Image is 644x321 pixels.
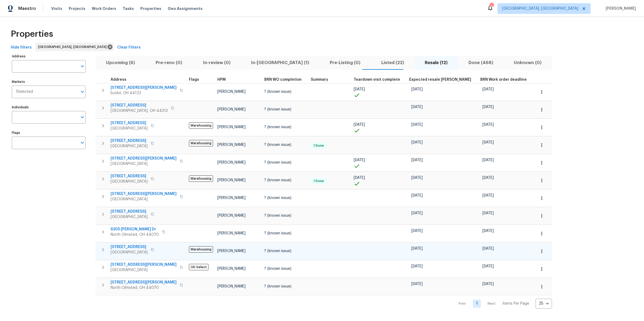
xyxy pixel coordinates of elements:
span: [DATE] [482,194,494,197]
label: Flags [12,131,86,134]
span: [PERSON_NAME] [217,267,246,271]
button: Open [79,88,86,95]
span: Done (468) [461,59,500,67]
span: OD Select [189,264,208,270]
span: BRN Work order deadline [480,78,527,82]
button: Hide filters [9,43,34,53]
span: [DATE] [354,158,365,162]
span: [DATE] [482,264,494,268]
span: [PERSON_NAME] [217,143,246,147]
span: 1 Selected [16,90,33,94]
span: [DATE] [411,105,423,109]
span: Unknown (0) [507,59,549,67]
span: [PERSON_NAME] [217,125,246,129]
span: Upcoming (6) [99,59,142,67]
span: Warehousing [189,175,213,182]
span: Tasks [123,7,134,10]
span: [STREET_ADDRESS] [111,138,148,143]
span: ? (known issue) [264,143,291,147]
span: [PERSON_NAME] [603,6,636,11]
span: [STREET_ADDRESS] [111,174,148,179]
span: [DATE] [482,211,494,215]
span: Maestro [18,6,36,11]
span: [PERSON_NAME] [217,249,246,253]
span: [DATE] [482,229,494,233]
span: ? (known issue) [264,196,291,200]
span: [DATE] [411,229,423,233]
span: North Olmsted, OH 44070 [111,285,177,290]
span: [DATE] [411,141,423,144]
span: [GEOGRAPHIC_DATA] [111,161,177,167]
label: Markets [12,80,86,83]
span: [GEOGRAPHIC_DATA] [111,214,148,220]
span: [DATE] [411,87,423,91]
div: 25 [536,297,552,311]
span: [DATE] [482,158,494,162]
span: [PERSON_NAME] [217,90,246,94]
span: ? (known issue) [264,178,291,182]
span: [DATE] [482,282,494,286]
span: ? (known issue) [264,108,291,111]
span: ? (known issue) [264,285,291,288]
span: Properties [140,6,161,11]
span: [DATE] [482,87,494,91]
span: [PERSON_NAME] [217,178,246,182]
div: [GEOGRAPHIC_DATA], [GEOGRAPHIC_DATA] [35,43,114,51]
span: [STREET_ADDRESS] [111,120,148,126]
span: ? (known issue) [264,249,291,253]
span: In-review (0) [196,59,237,67]
span: [STREET_ADDRESS][PERSON_NAME] [111,156,177,161]
span: ? (known issue) [264,267,291,271]
span: Warehousing [189,246,213,253]
span: [DATE] [354,123,365,127]
span: [STREET_ADDRESS] [111,244,148,250]
span: 1 Done [311,179,326,183]
span: [STREET_ADDRESS][PERSON_NAME] [111,262,177,267]
span: HPM [217,78,226,82]
span: Pre-Listing (0) [323,59,368,67]
span: ? (known issue) [264,231,291,235]
span: ? (known issue) [264,90,291,94]
span: [STREET_ADDRESS][PERSON_NAME] [111,280,177,285]
span: 1 Done [311,143,326,148]
span: [PERSON_NAME] [217,285,246,288]
span: Pre-reno (0) [148,59,189,67]
span: [DATE] [411,282,423,286]
span: [STREET_ADDRESS] [111,103,168,108]
p: Items Per Page [502,301,529,306]
span: In-[GEOGRAPHIC_DATA] (1) [244,59,316,67]
span: ? (known issue) [264,161,291,164]
span: [DATE] [411,247,423,250]
span: Listed (22) [374,59,411,67]
span: Address [111,78,126,82]
span: [DATE] [354,176,365,180]
span: Properties [11,31,53,37]
span: [DATE] [482,141,494,144]
span: [DATE] [482,247,494,250]
span: BRN WO completion [264,78,302,82]
label: Address [12,55,86,58]
span: Flags [189,78,199,82]
span: [PERSON_NAME] [217,231,246,235]
span: [GEOGRAPHIC_DATA] [111,267,177,273]
span: [GEOGRAPHIC_DATA] [111,250,148,255]
span: Warehousing [189,140,213,146]
span: Teardown visit complete [354,78,400,82]
span: Expected resale [PERSON_NAME] [409,78,471,82]
span: [DATE] [411,264,423,268]
span: [PERSON_NAME] [217,108,246,111]
span: ? (known issue) [264,214,291,217]
span: [DATE] [411,176,423,180]
span: [PERSON_NAME] [217,214,246,217]
span: Work Orders [92,6,116,11]
span: [GEOGRAPHIC_DATA], [GEOGRAPHIC_DATA] [502,6,578,11]
button: Open [79,139,86,146]
span: [PERSON_NAME] [217,161,246,164]
span: Visits [51,6,62,11]
span: [DATE] [482,123,494,127]
div: 3 [490,3,493,9]
span: Resale (12) [418,59,455,67]
span: North Olmsted, OH 44070 [111,232,159,237]
span: [STREET_ADDRESS][PERSON_NAME] [111,191,177,197]
span: [DATE] [354,87,365,91]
